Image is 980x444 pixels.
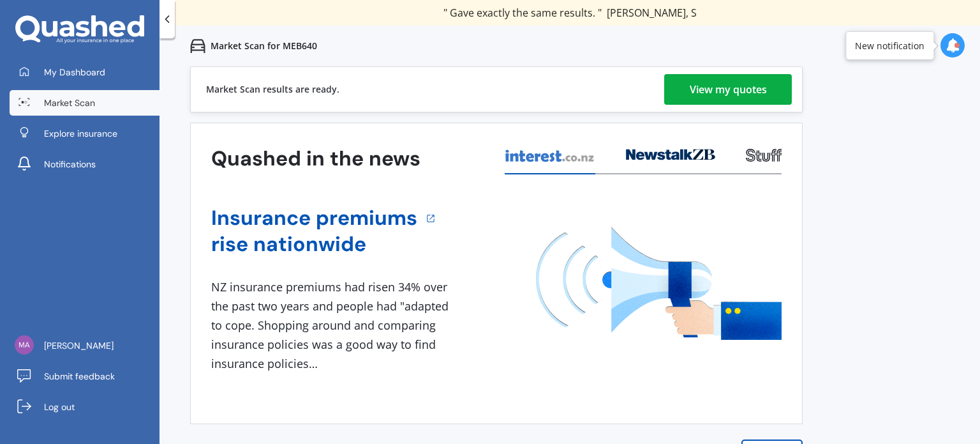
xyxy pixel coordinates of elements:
span: Explore insurance [44,127,117,140]
h3: Quashed in the news [211,146,420,172]
a: [PERSON_NAME] [10,333,160,358]
span: My Dashboard [44,66,105,79]
a: Insurance premiums [211,205,417,231]
a: Market Scan [10,90,160,116]
span: Log out [44,401,75,413]
img: f1218626bd482b60ef597cec5936e416 [15,335,34,355]
a: Notifications [10,151,160,177]
div: New notification [855,39,924,52]
img: car.f15378c7a67c060ca3f3.svg [190,38,205,54]
a: My Dashboard [10,59,160,85]
span: [PERSON_NAME] [44,339,114,352]
span: Notifications [44,158,96,171]
p: Market Scan for MEB640 [211,40,317,52]
span: Submit feedback [44,370,115,383]
a: rise nationwide [211,231,417,257]
div: View my quotes [690,74,767,105]
img: media image [536,227,782,340]
div: Market Scan results are ready. [206,67,339,112]
a: View my quotes [664,74,792,105]
div: NZ insurance premiums had risen 34% over the past two years and people had "adapted to cope. Shop... [211,278,454,373]
a: Log out [10,394,160,420]
span: Market Scan [44,96,95,109]
a: Explore insurance [10,121,160,146]
a: Submit feedback [10,364,160,389]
